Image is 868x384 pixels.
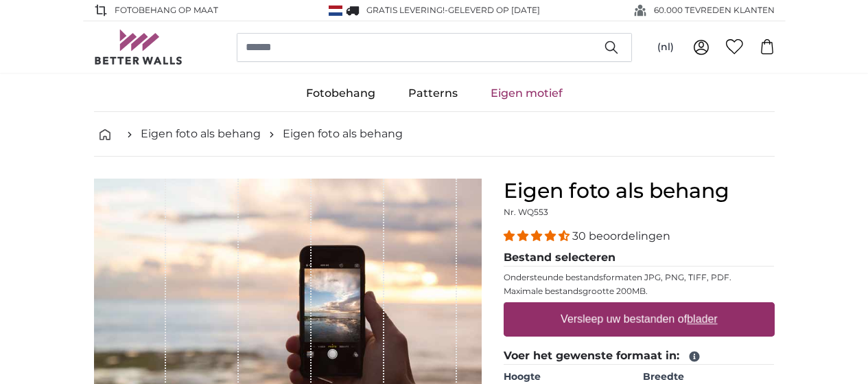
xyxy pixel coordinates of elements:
label: Versleep uw bestanden of [555,306,723,333]
button: (nl) [646,35,685,60]
label: Hoogte [504,370,635,384]
a: Eigen motief [474,76,579,111]
img: Nederland [329,5,342,16]
a: Fotobehang [290,76,392,111]
img: Betterwalls [94,30,183,65]
a: Eigen foto als behang [141,126,261,142]
span: 30 beoordelingen [572,229,670,242]
legend: Bestand selecteren [504,249,775,267]
h1: Eigen foto als behang [504,179,775,203]
legend: Voer het gewenste formaat in: [504,348,775,365]
span: Nr. WQ553 [504,207,548,217]
span: 4.33 stars [504,229,572,242]
span: FOTOBEHANG OP MAAT [115,4,218,16]
span: Geleverd op [DATE] [448,5,540,15]
span: 60.000 TEVREDEN KLANTEN [654,4,775,16]
span: GRATIS levering! [366,5,445,15]
nav: breadcrumbs [94,112,775,157]
a: Patterns [392,76,474,111]
u: blader [687,313,717,325]
p: Maximale bestandsgrootte 200MB. [504,286,775,297]
label: Breedte [643,370,774,384]
span: - [445,5,540,15]
a: Eigen foto als behang [283,126,403,142]
p: Ondersteunde bestandsformaten JPG, PNG, TIFF, PDF. [504,272,775,283]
